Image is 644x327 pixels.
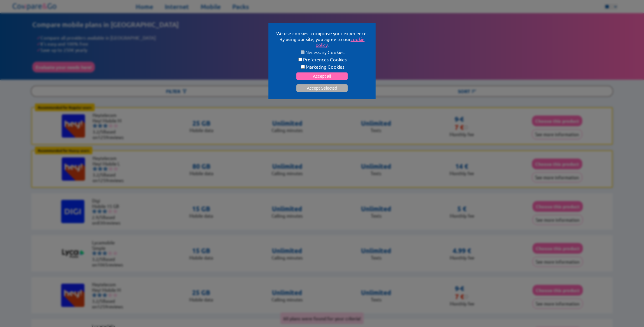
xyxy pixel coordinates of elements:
input: Necessary Cookies [301,50,305,54]
label: Necessary Cookies [275,49,369,55]
label: Preferences Cookies [275,56,369,62]
input: Marketing Cookies [301,65,305,69]
button: Accept Selected [296,84,348,92]
p: We use cookies to improve your experience. By using our site, you agree to our . [275,30,369,48]
label: Marketing Cookies [275,64,369,70]
input: Preferences Cookies [298,58,302,61]
button: Accept all [296,72,348,80]
a: cookie policy [316,36,365,48]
